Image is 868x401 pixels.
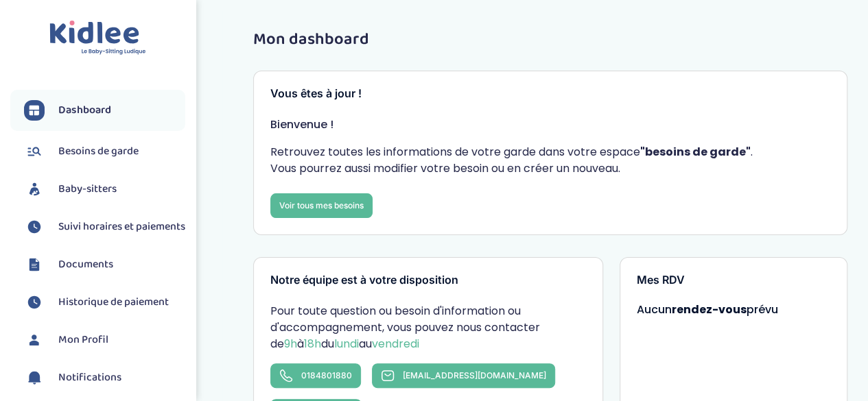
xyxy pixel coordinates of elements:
[24,292,45,313] img: suivihoraire.svg
[672,302,747,317] strong: rendez-vous
[49,21,146,56] img: logo.svg
[58,181,117,197] span: Baby-sitters
[24,367,185,388] a: Notifications
[284,336,297,352] span: 9h
[24,100,45,121] img: dashboard.svg
[24,141,185,162] a: Besoins de garde
[24,217,185,237] a: Suivi horaires et paiements
[24,330,185,350] a: Mon Profil
[58,102,111,119] span: Dashboard
[24,141,45,162] img: besoin.svg
[58,294,169,311] span: Historique de paiement
[24,100,185,121] a: Dashboard
[24,217,45,237] img: suivihoraire.svg
[58,256,113,273] span: Documents
[270,144,830,177] p: Retrouvez toutes les informations de votre garde dans votre espace . Vous pourrez aussi modifier ...
[58,219,185,235] span: Suivi horaires et paiements
[58,369,121,386] span: Notifications
[24,367,45,388] img: notification.svg
[253,31,847,49] h1: Mon dashboard
[24,254,45,275] img: documents.svg
[301,370,352,380] span: 0184801880
[270,88,830,100] h3: Vous êtes à jour !
[24,179,185,199] a: Baby-sitters
[24,330,45,350] img: profil.svg
[270,274,586,287] h3: Notre équipe est à votre disposition
[58,143,139,160] span: Besoins de garde
[270,117,830,133] p: Bienvenue !
[403,370,546,380] span: [EMAIL_ADDRESS][DOMAIN_NAME]
[640,144,751,160] strong: "besoins de garde"
[24,179,45,199] img: babysitters.svg
[270,193,373,218] a: Voir tous mes besoins
[637,274,830,287] h3: Mes RDV
[24,292,185,313] a: Historique de paiement
[334,336,359,352] span: lundi
[270,303,586,352] p: Pour toute question ou besoin d'information ou d'accompagnement, vous pouvez nous contacter de à ...
[637,302,778,317] span: Aucun prévu
[24,254,185,275] a: Documents
[372,363,555,388] a: [EMAIL_ADDRESS][DOMAIN_NAME]
[304,336,321,352] span: 18h
[270,363,361,388] a: 0184801880
[58,332,108,348] span: Mon Profil
[372,336,419,352] span: vendredi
